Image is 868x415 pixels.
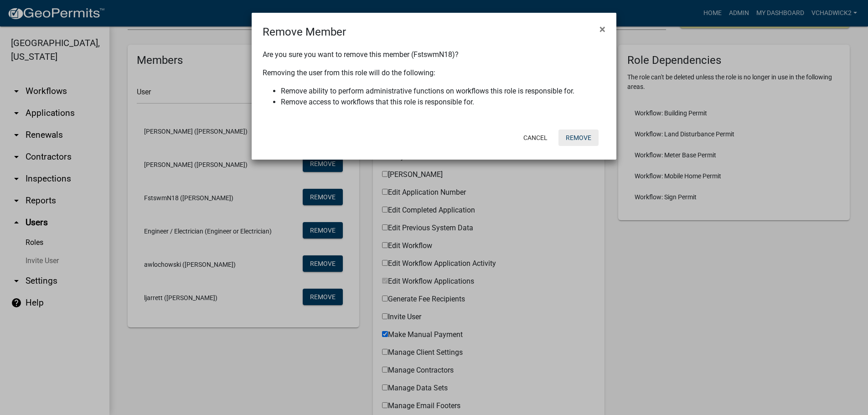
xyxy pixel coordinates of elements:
h4: Remove Member [263,24,346,40]
li: Remove access to workflows that this role is responsible for. [281,97,605,108]
p: Removing the user from this role will do the following: [263,67,605,78]
span: × [599,23,605,36]
button: Remove [558,130,599,146]
button: Cancel [516,130,555,146]
p: Are you sure you want to remove this member (FstswmN18)? [263,49,605,60]
li: Remove ability to perform administrative functions on workflows this role is responsible for. [281,86,605,97]
button: Close [592,16,613,42]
